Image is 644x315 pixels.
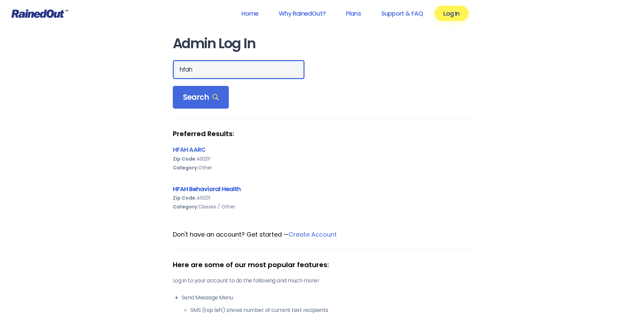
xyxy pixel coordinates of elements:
[173,260,472,270] div: Here are some of our most popular features:
[173,155,197,162] b: Zip Code:
[173,60,305,79] input: Search Orgs…
[173,277,472,285] p: Log in to your account to do the following and much more!
[190,306,472,314] li: SMS (top left) shows number of current text recipients
[173,185,241,193] a: HFAH Behavioral Health
[289,230,337,239] a: Create Account
[173,163,472,172] div: Other
[435,6,468,21] a: Log In
[173,129,472,138] strong: Preferred Results:
[173,86,229,109] div: Search
[173,145,206,154] a: HFAH AARC
[173,193,472,202] div: 49201
[173,145,472,154] div: HFAH AARC
[337,6,370,21] a: Plans
[173,203,198,210] b: Category:
[173,194,197,201] b: Zip Code:
[173,164,198,171] b: Category:
[173,202,472,211] div: Classes / Other
[183,93,219,102] span: Search
[372,6,432,21] a: Support & FAQ
[173,36,472,51] h1: Admin Log In
[173,184,472,193] div: HFAH Behavioral Health
[173,154,472,163] div: 49201
[270,6,334,21] a: Why RainedOut?
[233,6,267,21] a: Home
